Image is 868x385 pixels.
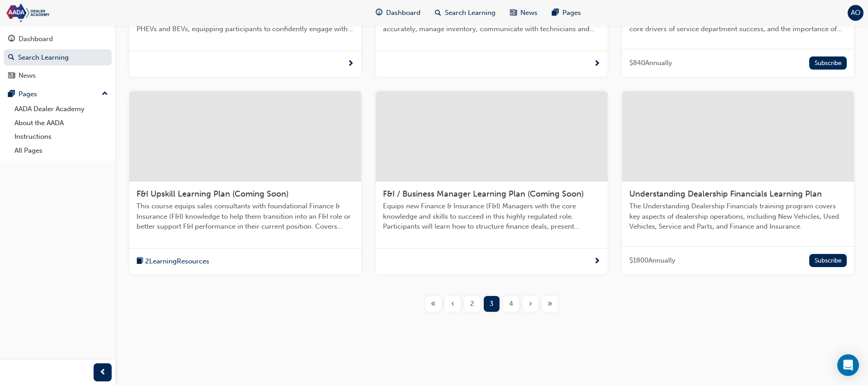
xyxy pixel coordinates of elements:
button: DashboardSearch LearningNews [4,29,112,86]
a: F&I Upskill Learning Plan (Coming Soon)This course equips sales consultants with foundational Fin... [129,91,361,274]
span: » [547,299,552,309]
span: 4 [509,299,513,309]
span: guage-icon [376,7,382,19]
div: News [19,70,36,81]
a: F&I / Business Manager Learning Plan (Coming Soon)Equips new Finance & Insurance (F&I) Managers w... [376,91,608,274]
span: news-icon [8,72,15,80]
span: F&I Upskill Learning Plan (Coming Soon) [137,189,288,199]
button: Previous page [443,296,462,312]
span: This course equips sales consultants with foundational Finance & Insurance (F&I) knowledge to hel... [137,201,354,232]
button: Page 4 [501,296,521,312]
button: Next page [521,296,540,312]
span: $ 840 Annually [629,58,672,68]
button: Page 3 [482,296,501,312]
span: Dashboard [386,8,420,18]
a: guage-iconDashboard [368,4,428,22]
span: Search Learning [445,8,495,18]
button: book-icon2LearningResources [137,256,209,267]
span: Pages [562,8,581,18]
span: $ 1800 Annually [629,255,675,266]
button: First page [424,296,443,312]
button: Page 2 [462,296,482,312]
a: News [4,67,112,84]
span: guage-icon [8,35,15,43]
a: All Pages [11,144,112,158]
span: 2 [470,299,474,309]
span: « [431,299,436,309]
button: Pages [4,86,112,103]
span: F&I / Business Manager Learning Plan (Coming Soon) [383,189,584,199]
button: Last page [540,296,560,312]
button: Subscribe [809,56,847,70]
span: › [529,299,532,309]
span: pages-icon [8,90,15,99]
a: search-iconSearch Learning [428,4,503,22]
span: next-icon [594,256,600,267]
span: AO [851,8,860,18]
span: Equips new Finance & Insurance (F&I) Managers with the core knowledge and skills to succeed in th... [383,201,600,232]
span: next-icon [594,58,600,70]
span: 3 [490,299,494,309]
span: The Understanding Dealership Financials training program covers key aspects of dealership operati... [629,201,847,232]
a: AADA Dealer Academy [11,102,112,116]
span: search-icon [435,7,441,19]
img: Trak [5,3,108,23]
div: Open Intercom Messenger [837,354,859,376]
span: Understanding Dealership Financials Learning Plan [629,189,822,199]
span: pages-icon [552,7,559,19]
a: Dashboard [4,31,112,47]
span: News [520,8,538,18]
span: prev-icon [99,367,106,378]
a: Understanding Dealership Financials Learning PlanThe Understanding Dealership Financials training... [622,91,854,274]
div: Pages [19,89,37,99]
a: About the AADA [11,116,112,130]
a: Search Learning [4,49,112,66]
span: ‹ [451,299,454,309]
span: news-icon [510,7,517,19]
span: next-icon [347,58,354,70]
button: Subscribe [809,254,847,267]
a: pages-iconPages [545,4,588,22]
div: Dashboard [19,34,53,44]
a: news-iconNews [503,4,545,22]
span: 2 Learning Resources [145,256,209,267]
span: up-icon [102,88,108,100]
button: AO [848,5,863,21]
span: search-icon [8,54,14,62]
a: Instructions [11,130,112,144]
span: book-icon [137,256,143,267]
